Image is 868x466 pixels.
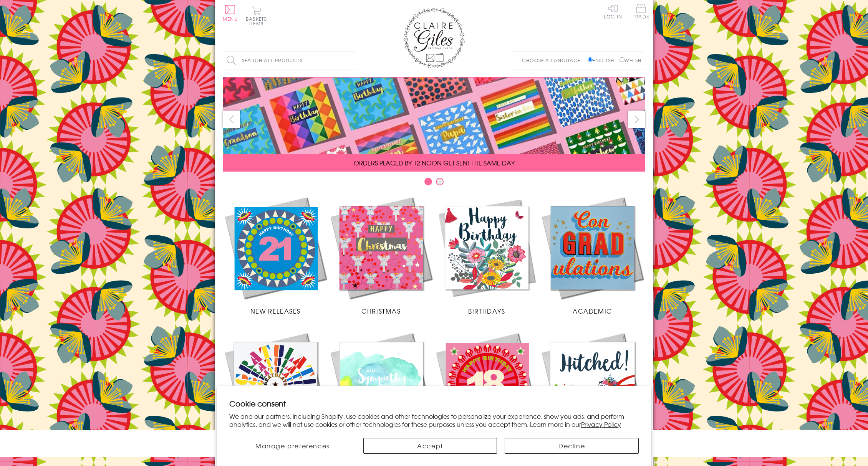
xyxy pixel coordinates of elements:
[328,331,434,451] a: Sympathy
[434,195,540,316] a: Birthdays
[604,4,622,19] a: Log In
[522,57,586,64] p: Choose a language:
[354,158,515,167] span: ORDERS PLACED BY 12 NOON GET SENT THE SAME DAY
[573,306,612,316] span: Academic
[229,398,639,409] h2: Cookie consent
[540,195,645,316] a: Academic
[255,441,330,450] span: Manage preferences
[540,331,645,451] a: Wedding Occasions
[588,57,618,64] label: English
[350,52,357,69] input: Search
[468,306,505,316] span: Birthdays
[505,438,639,454] button: Decline
[249,15,267,27] span: 0 items
[424,178,432,185] button: Carousel Page 1 (Current Slide)
[246,6,267,26] button: Basket0 items
[223,5,238,21] button: Menu
[620,57,641,64] label: Welsh
[223,331,328,451] a: Congratulations
[363,438,497,454] button: Accept
[229,412,639,428] p: We and our partners, including Shopify, use cookies and other technologies to personalize your ex...
[223,177,645,189] div: Carousel Pagination
[229,438,356,454] button: Manage preferences
[223,111,240,128] button: prev
[223,15,238,22] span: Menu
[403,8,465,68] img: Claire Giles Greetings Cards
[588,57,593,62] input: English
[223,52,357,69] input: Search all products
[436,178,444,185] button: Carousel Page 2
[434,331,540,451] a: Age Cards
[250,306,301,316] span: New Releases
[628,111,645,128] button: next
[361,306,401,316] span: Christmas
[633,4,649,19] span: Trade
[633,4,649,20] a: Trade
[581,420,621,429] a: Privacy Policy
[328,195,434,316] a: Christmas
[223,195,328,316] a: New Releases
[620,57,624,62] input: Welsh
